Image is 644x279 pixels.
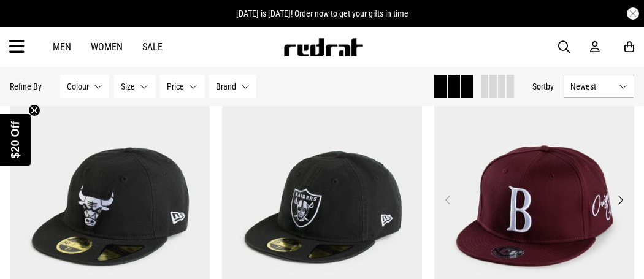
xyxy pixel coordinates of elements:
[167,82,184,91] span: Price
[28,104,40,117] button: Close teaser
[10,82,42,91] p: Refine By
[613,193,628,207] button: Next
[10,5,47,42] button: Open LiveChat chat widget
[160,75,204,98] button: Price
[9,121,21,158] span: $20 Off
[532,79,554,94] button: Sortby
[121,82,135,91] span: Size
[546,82,554,91] span: by
[67,82,89,91] span: Colour
[53,41,71,53] a: Men
[142,41,163,53] a: Sale
[236,9,408,18] span: [DATE] is [DATE]! Order now to get your gifts in time
[60,75,109,98] button: Colour
[91,41,123,53] a: Women
[114,75,155,98] button: Size
[440,193,456,207] button: Previous
[564,75,634,98] button: Newest
[283,38,364,56] img: Redrat logo
[209,75,256,98] button: Brand
[216,82,236,91] span: Brand
[570,82,614,91] span: Newest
